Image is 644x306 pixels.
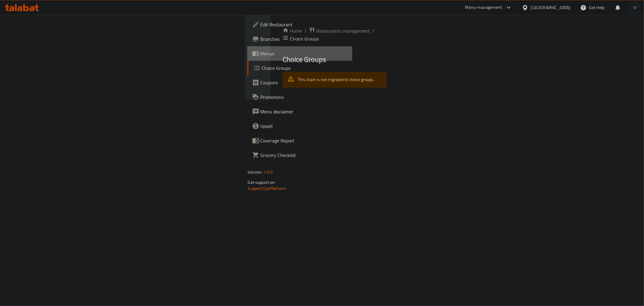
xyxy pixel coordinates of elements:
[633,4,637,11] span: M
[247,61,352,75] a: Choice Groups
[465,4,502,11] div: Menu-management
[247,90,352,104] a: Promotions
[247,17,352,32] a: Edit Restaurant
[247,119,352,133] a: Upsell
[261,137,348,144] span: Coverage Report
[264,168,273,176] span: 1.0.0
[248,178,276,186] span: Get support on:
[261,108,348,115] span: Menu disclaimer
[247,46,352,61] a: Menus
[248,184,286,192] a: Support.OpsPlatform
[261,93,348,101] span: Promotions
[247,148,352,162] a: Grocery Checklist
[247,104,352,119] a: Menu disclaimer
[261,122,348,130] span: Upsell
[261,151,348,159] span: Grocery Checklist
[247,75,352,90] a: Coupons
[261,50,348,57] span: Menus
[247,133,352,148] a: Coverage Report
[262,64,348,72] span: Choice Groups
[261,21,348,28] span: Edit Restaurant
[247,32,352,46] a: Branches
[261,35,348,43] span: Branches
[372,27,374,34] li: /
[261,79,348,86] span: Coupons
[248,168,263,176] span: Version:
[531,4,571,11] div: [GEOGRAPHIC_DATA]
